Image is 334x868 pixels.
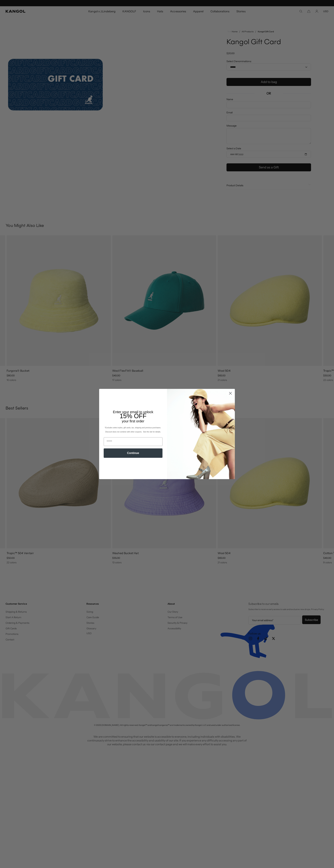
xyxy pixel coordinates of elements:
[167,389,235,479] img: 93be19ad-e773-4382-80b9-c9d740c9197f.jpeg
[104,448,162,458] button: Continue
[104,437,162,446] input: Email
[227,390,233,396] button: Close dialog
[105,427,161,433] span: *Excludes select styles, gift cards, tax, shipping and previous purchases. Discount does not comb...
[113,410,153,414] span: Enter your email to unlock
[120,412,146,420] span: 15% OFF
[122,419,144,423] span: your first order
